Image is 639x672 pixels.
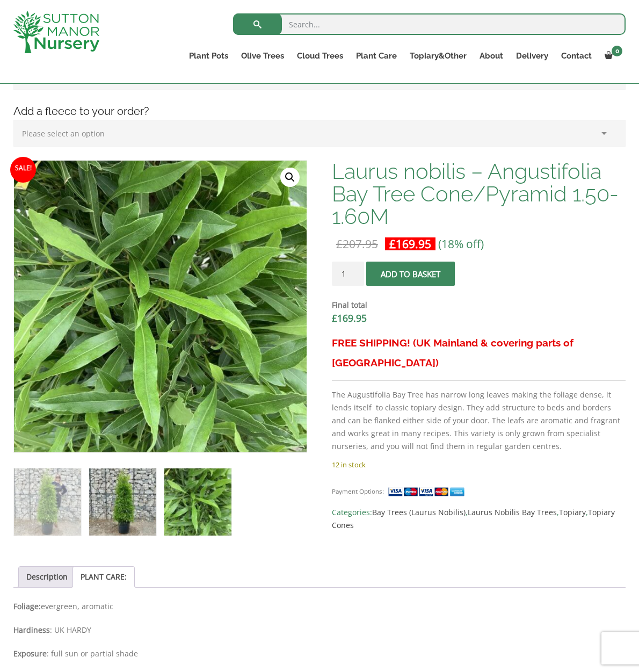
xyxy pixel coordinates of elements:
a: Description [26,567,68,587]
small: Payment Options: [332,487,384,495]
img: Laurus nobilis - Angustifolia Bay Tree Cone/Pyramid 1.50-1.60M [14,468,81,536]
strong: Hardiness [13,625,50,635]
p: evergreen, aromatic [13,600,626,613]
a: Contact [555,48,598,63]
p: : full sun or partial shade [13,647,626,660]
a: Laurus Nobilis Bay Trees [468,507,557,517]
a: About [473,48,510,63]
bdi: 207.95 [336,236,378,251]
h4: Add a fleece to your order? [5,103,634,120]
a: View full-screen image gallery [280,168,300,187]
strong: Exposure [13,648,47,659]
bdi: 169.95 [389,236,431,251]
p: : UK HARDY [13,624,626,637]
a: Bay Trees (Laurus Nobilis) [372,507,466,517]
a: Plant Care [350,48,403,63]
span: Sale! [10,157,36,183]
a: Olive Trees [235,48,291,63]
a: Topiary Cones [332,507,615,530]
span: £ [332,312,337,324]
p: 12 in stock [332,458,626,471]
a: PLANT CARE: [81,567,127,587]
a: Plant Pots [183,48,235,63]
img: Laurus nobilis - Angustifolia Bay Tree Cone/Pyramid 1.50-1.60M - Image 2 [89,468,156,536]
h3: FREE SHIPPING! (UK Mainland & covering parts of [GEOGRAPHIC_DATA]) [332,333,626,373]
a: Topiary [559,507,586,517]
a: Topiary&Other [403,48,473,63]
bdi: 169.95 [332,312,367,324]
span: 0 [612,46,622,56]
a: 0 [598,48,626,63]
input: Search... [233,13,626,35]
span: Categories: , , , [332,506,626,532]
span: £ [389,236,396,251]
img: Laurus nobilis - Angustifolia Bay Tree Cone/Pyramid 1.50-1.60M - Image 3 [164,468,231,536]
p: The Augustifolia Bay Tree has narrow long leaves making the foliage dense, it lends itself to cla... [332,388,626,453]
span: £ [336,236,343,251]
dt: Final total [332,299,626,312]
a: Delivery [510,48,555,63]
a: Cloud Trees [291,48,350,63]
img: payment supported [388,486,468,497]
h1: Laurus nobilis – Angustifolia Bay Tree Cone/Pyramid 1.50-1.60M [332,160,626,228]
button: Add to basket [366,262,455,286]
input: Product quantity [332,262,364,286]
span: (18% off) [438,236,484,251]
strong: Foliage: [13,601,41,611]
img: logo [13,11,99,53]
